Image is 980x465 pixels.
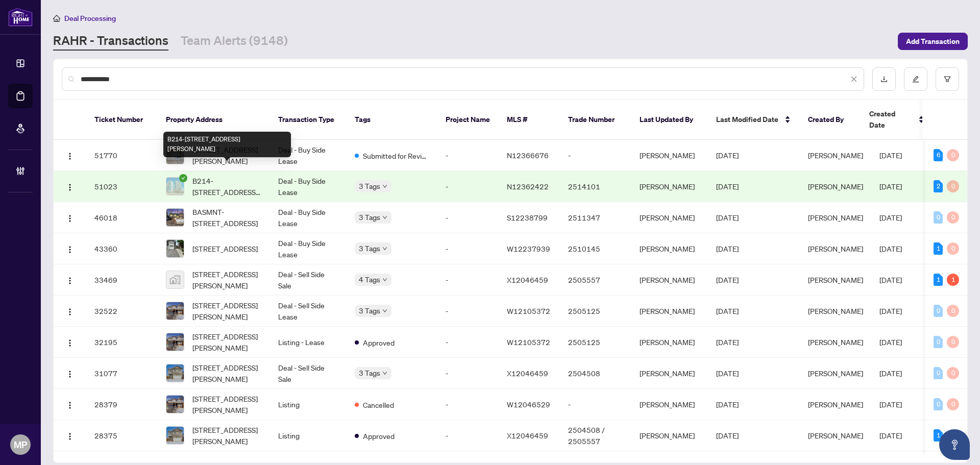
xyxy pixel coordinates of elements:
[808,182,863,191] span: [PERSON_NAME]
[631,171,708,202] td: [PERSON_NAME]
[359,211,380,223] span: 3 Tags
[499,100,560,140] th: MLS #
[850,76,857,83] span: close
[934,242,943,255] div: 1
[163,132,291,157] div: B214-[STREET_ADDRESS][PERSON_NAME]
[934,367,943,379] div: 0
[879,151,902,160] span: [DATE]
[437,140,499,171] td: -
[86,296,158,327] td: 32522
[934,305,943,317] div: 0
[934,180,943,192] div: 2
[437,358,499,389] td: -
[66,308,74,316] img: Logo
[66,152,74,160] img: Logo
[62,272,78,288] button: Logo
[560,233,631,264] td: 2510145
[947,180,959,192] div: 0
[947,211,959,224] div: 0
[192,206,262,229] span: BASMNT-[STREET_ADDRESS]
[879,182,902,191] span: [DATE]
[808,369,863,378] span: [PERSON_NAME]
[192,268,262,291] span: [STREET_ADDRESS][PERSON_NAME]
[66,339,74,347] img: Logo
[66,401,74,409] img: Logo
[947,367,959,379] div: 0
[86,327,158,358] td: 32195
[192,331,262,353] span: [STREET_ADDRESS][PERSON_NAME]
[53,32,168,51] a: RAHR - Transactions
[879,400,902,409] span: [DATE]
[270,389,347,420] td: Listing
[270,100,347,140] th: Transaction Type
[947,336,959,348] div: 0
[86,140,158,171] td: 51770
[62,209,78,226] button: Logo
[879,431,902,440] span: [DATE]
[192,362,262,384] span: [STREET_ADDRESS][PERSON_NAME]
[879,306,902,315] span: [DATE]
[560,296,631,327] td: 2505125
[631,327,708,358] td: [PERSON_NAME]
[716,244,739,253] span: [DATE]
[560,140,631,171] td: -
[437,389,499,420] td: -
[166,271,184,288] img: thumbnail-img
[347,100,437,140] th: Tags
[716,151,739,160] span: [DATE]
[631,358,708,389] td: [PERSON_NAME]
[437,202,499,233] td: -
[166,333,184,351] img: thumbnail-img
[716,213,739,222] span: [DATE]
[560,358,631,389] td: 2504508
[808,431,863,440] span: [PERSON_NAME]
[270,171,347,202] td: Deal - Buy Side Lease
[192,424,262,447] span: [STREET_ADDRESS][PERSON_NAME]
[166,240,184,257] img: thumbnail-img
[437,420,499,451] td: -
[86,202,158,233] td: 46018
[808,400,863,409] span: [PERSON_NAME]
[192,393,262,415] span: [STREET_ADDRESS][PERSON_NAME]
[363,430,395,442] span: Approved
[808,151,863,160] span: [PERSON_NAME]
[507,213,548,222] span: S12238799
[437,100,499,140] th: Project Name
[708,100,800,140] th: Last Modified Date
[192,300,262,322] span: [STREET_ADDRESS][PERSON_NAME]
[382,246,387,251] span: down
[879,337,902,347] span: [DATE]
[861,100,933,140] th: Created Date
[363,337,395,348] span: Approved
[808,306,863,315] span: [PERSON_NAME]
[947,398,959,410] div: 0
[62,365,78,381] button: Logo
[879,369,902,378] span: [DATE]
[270,202,347,233] td: Deal - Buy Side Lease
[359,274,380,285] span: 4 Tags
[560,420,631,451] td: 2504508 / 2505557
[716,182,739,191] span: [DATE]
[382,308,387,313] span: down
[947,242,959,255] div: 0
[62,178,78,194] button: Logo
[716,114,778,125] span: Last Modified Date
[86,420,158,451] td: 28375
[934,149,943,161] div: 6
[62,334,78,350] button: Logo
[880,76,888,83] span: download
[808,275,863,284] span: [PERSON_NAME]
[560,389,631,420] td: -
[62,396,78,412] button: Logo
[631,100,708,140] th: Last Updated By
[158,100,270,140] th: Property Address
[631,420,708,451] td: [PERSON_NAME]
[437,327,499,358] td: -
[934,429,943,442] div: 1
[560,202,631,233] td: 2511347
[631,140,708,171] td: [PERSON_NAME]
[192,243,258,254] span: [STREET_ADDRESS]
[270,358,347,389] td: Deal - Sell Side Sale
[560,264,631,296] td: 2505557
[939,429,970,460] button: Open asap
